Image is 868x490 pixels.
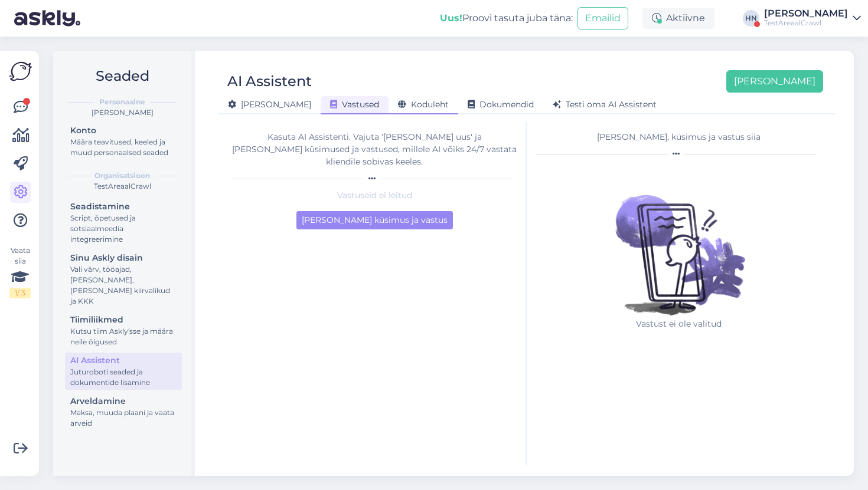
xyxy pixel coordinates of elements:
a: ArveldamineMaksa, muuda plaani ja vaata arveid [65,393,182,430]
b: Organisatsioon [94,170,150,181]
span: [PERSON_NAME] [228,99,311,110]
div: AI Assistent [70,354,177,367]
div: TestAreaalCrawl [63,181,182,192]
button: Emailid [577,7,628,29]
div: Juturoboti seaded ja dokumentide lisamine [70,367,177,388]
div: Maksa, muuda plaani ja vaata arveid [70,407,177,429]
a: TiimiliikmedKutsu tiim Askly'sse ja määra neile õigused [65,312,182,349]
a: KontoMäära teavitused, keeled ja muud personaalsed seaded [65,123,182,160]
h2: Seaded [63,65,182,87]
p: Vastust ei ole valitud [602,318,755,330]
div: Kutsu tiim Askly'sse ja määra neile õigused [70,326,177,347]
div: TestAreaalCrawl [764,18,848,28]
div: Aktiivne [642,8,714,29]
span: Testi oma AI Assistent [553,99,657,110]
span: Dokumendid [468,99,534,110]
span: Vastused [330,99,379,110]
div: HN [743,10,759,27]
a: AI AssistentJuturoboti seaded ja dokumentide lisamine [65,353,182,390]
div: [PERSON_NAME] [63,107,182,118]
img: Askly Logo [9,60,32,83]
div: [PERSON_NAME], küsimus ja vastus siia [536,131,821,143]
button: [PERSON_NAME] küsimus ja vastus [296,211,453,229]
img: No qna [602,165,755,318]
div: Konto [70,124,177,137]
div: 1 / 3 [9,288,31,298]
a: [PERSON_NAME]TestAreaalCrawl [764,9,861,28]
div: Proovi tasuta juba täna: [440,11,573,25]
div: Kasuta AI Assistenti. Vajuta '[PERSON_NAME] uus' ja [PERSON_NAME] küsimused ja vastused, millele ... [232,131,517,168]
div: AI Assistent [227,70,312,93]
p: Vastuseid ei leitud [232,189,517,202]
div: Sinu Askly disain [70,252,177,264]
b: Personaalne [99,97,145,107]
div: Tiimiliikmed [70,314,177,326]
button: [PERSON_NAME] [726,70,823,93]
div: Arveldamine [70,395,177,407]
b: Uus! [440,12,462,24]
span: Koduleht [398,99,449,110]
div: Vali värv, tööajad, [PERSON_NAME], [PERSON_NAME] kiirvalikud ja KKK [70,264,177,307]
div: Seadistamine [70,200,177,213]
div: Määra teavitused, keeled ja muud personaalsed seaded [70,137,177,158]
a: Sinu Askly disainVali värv, tööajad, [PERSON_NAME], [PERSON_NAME] kiirvalikud ja KKK [65,250,182,308]
div: [PERSON_NAME] [764,9,848,18]
div: Vaata siia [9,245,31,298]
a: SeadistamineScript, õpetused ja sotsiaalmeedia integreerimine [65,199,182,246]
div: Script, õpetused ja sotsiaalmeedia integreerimine [70,213,177,245]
